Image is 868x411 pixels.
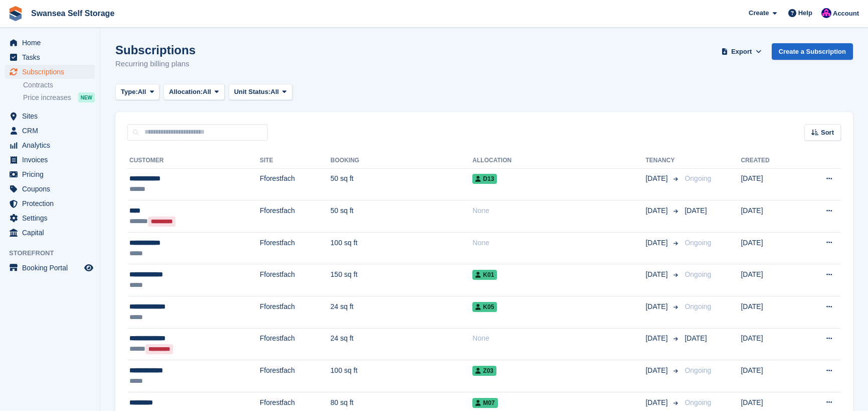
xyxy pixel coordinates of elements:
[23,93,71,102] span: Price increases
[821,8,831,18] img: Donna Davies
[260,232,330,264] td: Fforestfach
[684,334,707,342] span: [DATE]
[5,36,95,50] a: menu
[23,92,95,103] a: Price increases NEW
[138,87,146,97] span: All
[5,226,95,240] a: menu
[22,182,82,196] span: Coupons
[5,65,95,79] a: menu
[330,296,472,329] td: 24 sq ft
[798,8,812,18] span: Help
[8,6,23,21] img: stora-icon-8386f47178a22dfd0bd8f6a31ec36ba5ce8667c1dd55bd0f319d3a0aa187defe.svg
[645,269,669,280] span: [DATE]
[260,328,330,360] td: Fforestfach
[22,196,82,211] span: Protection
[472,270,497,280] span: K01
[472,333,645,344] div: None
[330,264,472,296] td: 150 sq ft
[234,87,271,97] span: Unit Status:
[127,153,260,169] th: Customer
[121,87,138,97] span: Type:
[115,58,196,70] p: Recurring billing plans
[330,328,472,360] td: 24 sq ft
[22,109,82,123] span: Sites
[741,360,798,392] td: [DATE]
[472,302,497,312] span: K05
[27,5,118,22] a: Swansea Self Storage
[9,248,100,258] span: Storefront
[5,211,95,225] a: menu
[684,270,711,278] span: Ongoing
[720,43,764,60] button: Export
[83,262,95,274] a: Preview store
[684,302,711,311] span: Ongoing
[472,398,497,408] span: M07
[645,205,669,216] span: [DATE]
[22,138,82,152] span: Analytics
[741,328,798,360] td: [DATE]
[741,232,798,264] td: [DATE]
[5,124,95,138] a: menu
[115,43,196,57] h1: Subscriptions
[645,173,669,184] span: [DATE]
[22,261,82,275] span: Booking Portal
[5,50,95,64] a: menu
[5,261,95,275] a: menu
[645,153,680,169] th: Tenancy
[330,153,472,169] th: Booking
[645,238,669,248] span: [DATE]
[5,196,95,211] a: menu
[645,397,669,408] span: [DATE]
[645,365,669,376] span: [DATE]
[22,65,82,79] span: Subscriptions
[741,153,798,169] th: Created
[5,138,95,152] a: menu
[330,360,472,392] td: 100 sq ft
[749,8,769,18] span: Create
[260,360,330,392] td: Fforestfach
[260,153,330,169] th: Site
[22,167,82,181] span: Pricing
[330,232,472,264] td: 100 sq ft
[472,174,497,184] span: D13
[22,124,82,138] span: CRM
[330,168,472,200] td: 50 sq ft
[22,211,82,225] span: Settings
[5,109,95,123] a: menu
[229,84,292,100] button: Unit Status: All
[115,84,159,100] button: Type: All
[741,296,798,329] td: [DATE]
[645,301,669,312] span: [DATE]
[472,205,645,216] div: None
[163,84,225,100] button: Allocation: All
[472,238,645,248] div: None
[271,87,279,97] span: All
[22,226,82,240] span: Capital
[472,366,496,376] span: Z03
[203,87,211,97] span: All
[5,153,95,167] a: menu
[684,366,711,374] span: Ongoing
[833,9,859,19] span: Account
[772,43,853,60] a: Create a Subscription
[260,264,330,296] td: Fforestfach
[472,153,645,169] th: Allocation
[22,153,82,167] span: Invoices
[645,333,669,344] span: [DATE]
[741,264,798,296] td: [DATE]
[5,182,95,196] a: menu
[684,239,711,247] span: Ongoing
[731,47,752,57] span: Export
[684,398,711,406] span: Ongoing
[260,200,330,233] td: Fforestfach
[260,168,330,200] td: Fforestfach
[22,36,82,50] span: Home
[684,207,707,215] span: [DATE]
[22,50,82,64] span: Tasks
[821,128,834,138] span: Sort
[169,87,203,97] span: Allocation:
[330,200,472,233] td: 50 sq ft
[23,80,95,90] a: Contracts
[260,296,330,329] td: Fforestfach
[741,200,798,233] td: [DATE]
